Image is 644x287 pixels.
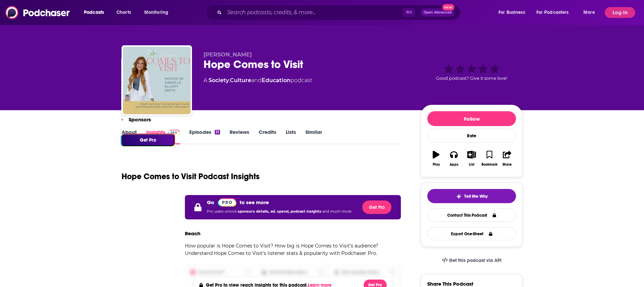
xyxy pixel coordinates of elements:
div: List [469,163,474,167]
button: open menu [532,7,579,18]
div: A podcast [203,76,312,85]
span: For Podcasters [536,8,569,17]
span: Good podcast? Give it some love! [436,76,507,81]
h3: Share This Podcast [427,281,473,287]
span: sponsors details, ad. spend, podcast insights [238,209,322,214]
span: , [229,77,230,83]
a: Pro website [218,198,236,207]
a: Charts [112,7,135,18]
button: open menu [139,7,177,18]
a: Credits [259,129,276,144]
button: tell me why sparkleTell Me Why [427,189,516,203]
span: For Business [498,8,525,17]
button: Export One-Sheet [427,227,516,240]
img: Podchaser - Follow, Share and Rate Podcasts [5,6,70,19]
span: Get this podcast via API [449,258,501,263]
a: Episodes21 [189,129,220,144]
button: open menu [494,7,534,18]
a: Get this podcast via API [436,252,507,269]
button: open menu [79,7,113,18]
span: Podcasts [84,8,104,17]
button: Play [427,146,445,171]
span: New [442,4,454,10]
div: Search podcasts, credits, & more... [212,5,467,20]
button: Share [498,146,516,171]
span: [PERSON_NAME] [203,51,252,58]
button: Get Pro [362,200,391,214]
a: Contact This Podcast [427,209,516,222]
a: Culture [230,77,251,83]
span: Tell Me Why [464,194,488,199]
h1: Hope Comes to Visit Podcast Insights [122,171,260,182]
button: open menu [579,7,603,18]
span: Monitoring [144,8,168,17]
div: Play [433,163,440,167]
button: Log In [605,7,635,18]
button: Get Pro [121,134,174,146]
img: tell me why sparkle [456,194,461,199]
span: Charts [116,8,131,17]
button: Open AdvancedNew [421,8,455,17]
span: and [251,77,262,83]
div: Good podcast? Give it some love! [421,51,522,93]
div: Bookmark [481,163,497,167]
p: to see more [240,199,269,206]
button: Follow [427,111,516,126]
div: 21 [215,130,220,135]
div: Apps [450,163,458,167]
a: Reviews [230,129,249,144]
img: Podchaser Pro [218,198,236,207]
span: ⌘ K [403,8,415,17]
a: Similar [305,129,322,144]
img: Hope Comes to Visit [123,47,191,114]
input: Search podcasts, credits, & more... [224,7,403,18]
span: Open Advanced [424,11,452,14]
div: Share [502,163,512,167]
p: Pro users unlock and much more. [207,207,352,217]
p: How popular is Hope Comes to Visit? How big is Hope Comes to Visit's audience? Understand Hope Co... [185,242,401,257]
span: More [583,8,595,17]
button: Apps [445,146,463,171]
h3: Reach [185,230,200,237]
a: Lists [286,129,296,144]
div: Rate [427,129,516,143]
p: Go [207,199,214,206]
button: List [463,146,480,171]
a: Society [209,77,229,83]
button: Bookmark [480,146,498,171]
a: Education [262,77,291,83]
